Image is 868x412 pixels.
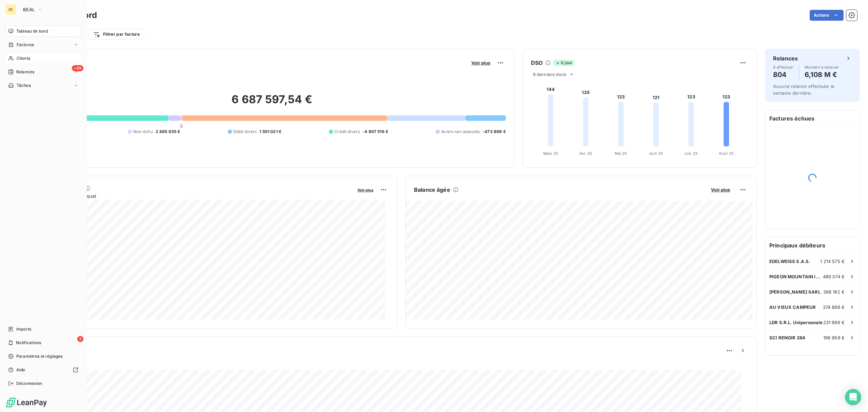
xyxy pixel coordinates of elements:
[471,60,490,65] span: Voir plus
[773,83,834,96] span: Aucune relance effectuée la semaine dernière.
[38,192,353,200] span: Chiffre d'affaires mensuel
[362,129,388,135] span: -4 807 516 €
[17,82,31,89] span: Tâches
[16,380,42,387] span: Déconnexion
[5,53,81,64] a: Clients
[334,129,360,135] span: Crédit divers
[469,60,492,66] button: Voir plus
[553,60,574,66] span: 0 jour
[5,364,81,375] a: Aide
[156,129,180,135] span: 2 885 935 €
[5,324,81,335] a: Imports
[845,389,861,405] div: Open Intercom Messenger
[543,151,558,156] tspan: Mars 25
[441,129,480,135] span: Avoirs non associés
[88,29,144,40] button: Filtrer par facture
[709,187,732,193] button: Voir plus
[769,304,816,310] span: AU VIEUX CAMPEUR
[711,187,730,192] span: Voir plus
[5,4,16,15] div: BE
[823,274,845,279] span: 489 574 €
[765,237,860,254] h6: Principaux débiteurs
[533,72,566,77] span: 6 derniers mois
[579,151,592,156] tspan: Avr. 25
[23,7,35,12] span: BEAL
[805,69,839,80] h4: 6,108 M €
[773,65,793,69] span: À effectuer
[72,65,83,71] span: +99
[769,320,823,325] span: LDR S.R.L. Unipersonale
[5,39,81,50] a: Factures
[684,151,698,156] tspan: Juil. 25
[355,187,375,193] button: Voir plus
[16,326,31,332] span: Imports
[773,54,798,62] h6: Relances
[769,274,823,279] span: PIGEON MOUNTAIN INDUSTRIES
[16,340,41,346] span: Notifications
[773,69,793,80] h4: 804
[16,28,48,34] span: Tableau de bord
[614,151,627,156] tspan: Mai 25
[259,129,281,135] span: 1 501 021 €
[38,93,506,113] h2: 6 687 597,54 €
[823,335,845,340] span: 196 959 €
[5,80,81,91] a: Tâches
[77,336,83,342] span: 3
[16,367,25,373] span: Aide
[5,397,47,408] img: Logo LeanPay
[823,289,845,295] span: 388 182 €
[17,42,34,48] span: Factures
[233,129,257,135] span: Débit divers
[133,129,153,135] span: Non-échu
[765,110,860,127] h6: Factures échues
[719,151,734,156] tspan: Août 25
[482,129,506,135] span: -473 899 €
[17,55,30,61] span: Clients
[5,67,81,77] a: +99Relances
[769,259,810,264] span: EDELWEISS S.A.S.
[649,151,663,156] tspan: Juin 25
[823,304,845,310] span: 374 886 €
[769,335,805,340] span: SCI RENOIR 284
[414,186,450,194] h6: Balance âgée
[5,351,81,362] a: Paramètres et réglages
[180,123,183,129] span: 0
[805,65,839,69] span: Montant à relancer
[810,10,844,21] button: Actions
[5,26,81,37] a: Tableau de bord
[820,259,845,264] span: 1 214 575 €
[531,59,542,67] h6: DSO
[16,353,62,359] span: Paramètres et réglages
[16,69,34,75] span: Relances
[357,188,373,192] span: Voir plus
[769,289,821,295] span: [PERSON_NAME] SARL
[823,320,845,325] span: 231 686 €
